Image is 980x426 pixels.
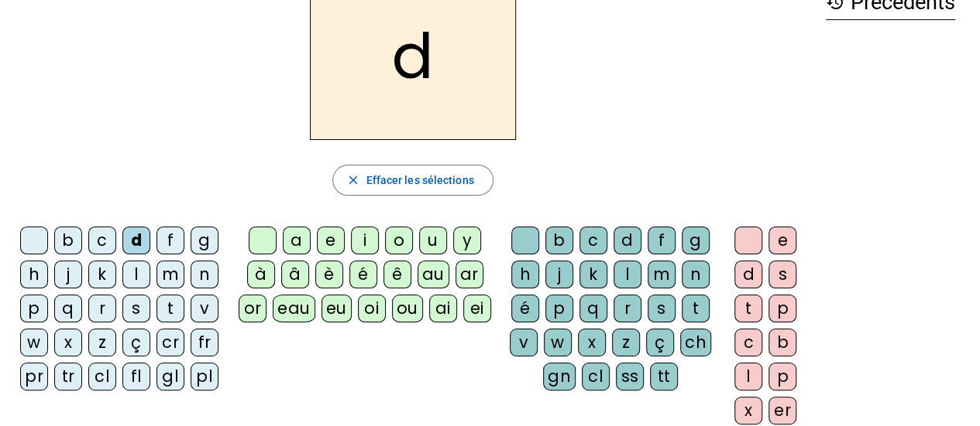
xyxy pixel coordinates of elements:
div: h [511,261,539,288]
div: w [20,329,48,356]
div: gn [543,363,576,390]
span: Effacer les sélections [366,171,473,189]
div: x [578,329,606,356]
div: cl [582,363,610,390]
div: b [769,329,796,356]
div: ch [680,329,711,356]
div: f [156,227,184,254]
div: c [579,227,607,254]
div: eau [273,295,315,322]
div: è [315,261,343,288]
div: ç [646,329,674,356]
div: m [648,261,676,288]
div: é [349,261,377,288]
div: c [88,227,116,254]
div: à [247,261,275,288]
div: tr [54,363,82,390]
div: é [511,295,539,322]
div: au [418,261,449,288]
div: i [351,227,379,254]
div: q [579,295,607,322]
div: c [734,329,762,356]
div: ê [383,261,411,288]
div: b [54,227,82,254]
div: s [122,295,150,322]
div: z [612,329,640,356]
div: fr [191,329,218,356]
div: eu [322,295,352,322]
div: l [734,363,762,390]
div: q [54,295,82,322]
div: p [769,363,796,390]
div: e [317,227,345,254]
div: o [385,227,413,254]
div: n [682,261,710,288]
div: l [614,261,641,288]
div: ei [463,295,491,322]
div: p [545,295,573,322]
div: w [544,329,572,356]
button: Effacer les sélections [332,165,493,196]
div: d [122,227,150,254]
div: a [283,227,311,254]
div: ar [456,261,483,288]
div: ç [122,329,150,356]
div: l [122,261,150,288]
div: f [648,227,676,254]
div: t [156,295,184,322]
div: fl [122,363,150,390]
div: p [20,295,48,322]
div: v [510,329,538,356]
div: v [191,295,218,322]
div: x [54,329,82,356]
div: pl [191,363,218,390]
div: r [88,295,116,322]
div: tt [650,363,678,390]
div: gl [156,363,184,390]
div: oi [358,295,386,322]
div: ou [392,295,423,322]
div: g [682,227,710,254]
div: y [453,227,481,254]
div: t [682,295,710,322]
div: m [156,261,184,288]
div: k [579,261,607,288]
div: or [239,295,266,322]
div: t [734,295,762,322]
div: cl [88,363,116,390]
div: d [734,261,762,288]
div: â [281,261,309,288]
div: er [769,397,796,424]
div: h [20,261,48,288]
div: e [769,227,796,254]
div: cr [156,329,184,356]
div: p [769,295,796,322]
div: k [88,261,116,288]
div: ai [429,295,457,322]
div: z [88,329,116,356]
div: g [191,227,218,254]
div: x [734,397,762,424]
div: pr [20,363,48,390]
div: j [545,261,573,288]
div: ss [616,363,644,390]
div: s [769,261,796,288]
mat-icon: close [346,173,359,187]
div: b [545,227,573,254]
div: j [54,261,82,288]
div: r [614,295,641,322]
div: u [419,227,447,254]
div: n [191,261,218,288]
div: d [614,227,641,254]
div: s [648,295,676,322]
